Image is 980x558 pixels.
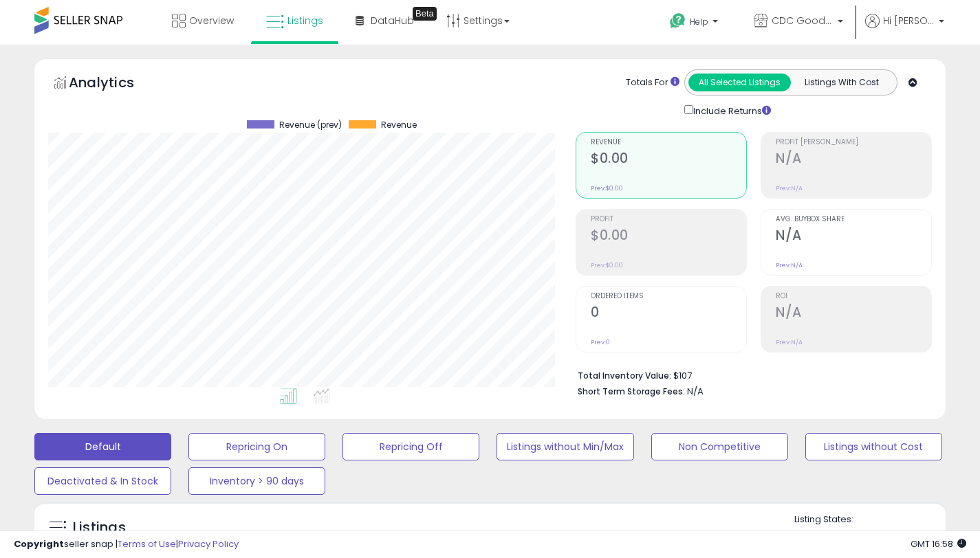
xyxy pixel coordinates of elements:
span: DataHub [371,14,414,27]
label: Deactivated [883,529,935,541]
span: Help [690,16,708,27]
div: seller snap | | [14,538,239,551]
span: ROI [776,293,931,300]
p: Listing States: [794,513,946,526]
small: Prev: N/A [776,338,803,346]
h5: Analytics [69,73,161,96]
h2: N/A [776,304,931,323]
button: Inventory > 90 days [188,467,325,495]
div: Tooltip anchor [413,7,437,21]
b: Total Inventory Value: [578,370,671,381]
span: Profit [PERSON_NAME] [776,139,931,146]
h2: N/A [776,150,931,169]
small: Prev: 0 [591,338,610,346]
span: Listings [287,14,323,27]
button: Repricing Off [342,433,479,460]
h2: N/A [776,227,931,246]
i: Get Help [669,12,686,30]
button: Non Competitive [651,433,788,460]
button: Deactivated & In Stock [34,467,171,495]
span: Revenue [381,120,417,130]
a: Privacy Policy [178,537,239,550]
span: Revenue (prev) [279,120,342,130]
span: Avg. Buybox Share [776,216,931,223]
span: Hi [PERSON_NAME] [883,14,935,27]
b: Short Term Storage Fees: [578,386,685,397]
small: Prev: $0.00 [591,184,623,192]
h2: $0.00 [591,150,746,169]
span: 2025-10-14 16:58 GMT [911,537,966,550]
h5: Listings [73,518,126,537]
a: Help [659,2,732,45]
button: All Selected Listings [688,74,791,91]
span: CDC Goods Co. [772,14,834,27]
button: Listings without Min/Max [497,433,633,460]
div: Include Returns [674,102,787,118]
span: Overview [189,14,234,27]
a: Terms of Use [118,537,176,550]
span: Profit [591,216,746,223]
label: Active [807,529,832,541]
button: Listings With Cost [790,74,893,91]
button: Listings without Cost [805,433,942,460]
h2: $0.00 [591,227,746,246]
strong: Copyright [14,537,64,550]
span: Ordered Items [591,293,746,300]
a: Hi [PERSON_NAME] [865,14,944,45]
small: Prev: N/A [776,184,803,192]
button: Repricing On [188,433,325,460]
span: N/A [687,385,704,398]
small: Prev: N/A [776,261,803,269]
h2: 0 [591,304,746,323]
div: Totals For [626,76,679,89]
small: Prev: $0.00 [591,261,623,269]
li: $107 [578,366,922,383]
button: Default [34,433,171,460]
span: Revenue [591,139,746,146]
